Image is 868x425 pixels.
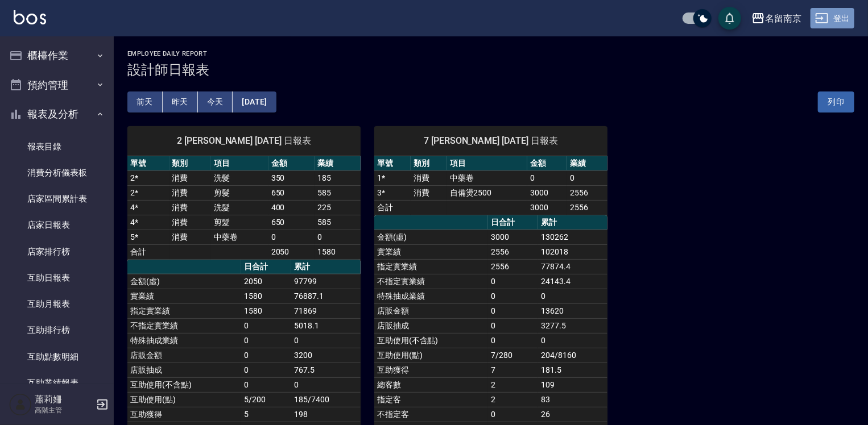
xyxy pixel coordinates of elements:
[241,407,291,422] td: 5
[127,303,241,318] td: 指定實業績
[315,156,361,171] th: 業績
[538,215,607,230] th: 累計
[127,156,170,171] th: 單號
[5,317,109,343] a: 互助排行榜
[567,156,607,171] th: 業績
[211,215,268,230] td: 剪髮
[5,265,109,291] a: 互助日報表
[291,333,361,348] td: 0
[567,200,607,215] td: 2556
[488,259,538,274] td: 2556
[538,363,607,377] td: 181.5
[411,156,447,171] th: 類別
[211,200,268,215] td: 洗髮
[291,303,361,318] td: 71869
[291,318,361,333] td: 5018.1
[315,200,361,215] td: 225
[374,318,488,333] td: 店販抽成
[538,274,607,289] td: 24143.4
[5,344,109,370] a: 互助點數明細
[374,244,488,259] td: 實業績
[5,70,109,100] button: 預約管理
[315,244,361,259] td: 1580
[241,289,291,303] td: 1580
[211,185,268,200] td: 剪髮
[527,170,568,185] td: 0
[211,156,268,171] th: 項目
[170,230,212,244] td: 消費
[447,156,527,171] th: 項目
[374,348,488,363] td: 互助使用(點)
[411,185,447,200] td: 消費
[374,156,411,171] th: 單號
[488,244,538,259] td: 2556
[127,363,241,377] td: 店販抽成
[127,318,241,333] td: 不指定實業績
[141,135,347,147] span: 2 [PERSON_NAME] [DATE] 日報表
[374,200,411,215] td: 合計
[163,91,198,113] button: 昨天
[291,377,361,392] td: 0
[488,230,538,244] td: 3000
[241,392,291,407] td: 5/200
[488,363,538,377] td: 7
[241,333,291,348] td: 0
[268,200,315,215] td: 400
[291,289,361,303] td: 76887.1
[374,274,488,289] td: 不指定實業績
[5,41,109,70] button: 櫃檯作業
[374,289,488,303] td: 特殊抽成業績
[447,185,527,200] td: 自備燙2500
[268,244,315,259] td: 2050
[538,244,607,259] td: 102018
[5,99,109,129] button: 報表及分析
[567,185,607,200] td: 2556
[9,393,32,416] img: Person
[291,274,361,289] td: 97799
[127,407,241,422] td: 互助獲得
[538,407,607,422] td: 26
[811,8,854,29] button: 登出
[291,392,361,407] td: 185/7400
[488,407,538,422] td: 0
[315,170,361,185] td: 185
[747,7,806,30] button: 名留南京
[127,244,170,259] td: 合計
[127,392,241,407] td: 互助使用(點)
[5,212,109,238] a: 店家日報表
[241,348,291,363] td: 0
[374,230,488,244] td: 金額(虛)
[127,333,241,348] td: 特殊抽成業績
[35,405,93,415] p: 高階主管
[14,10,46,24] img: Logo
[127,156,361,260] table: a dense table
[127,274,241,289] td: 金額(虛)
[538,230,607,244] td: 130262
[538,392,607,407] td: 83
[538,348,607,363] td: 204/8160
[241,274,291,289] td: 2050
[488,348,538,363] td: 7/280
[291,407,361,422] td: 198
[291,260,361,274] th: 累計
[538,377,607,392] td: 109
[488,274,538,289] td: 0
[211,230,268,244] td: 中藥卷
[198,91,233,113] button: 今天
[527,185,568,200] td: 3000
[127,348,241,363] td: 店販金額
[374,363,488,377] td: 互助獲得
[268,170,315,185] td: 350
[374,156,607,215] table: a dense table
[268,185,315,200] td: 650
[170,156,212,171] th: 類別
[5,134,109,160] a: 報表目錄
[488,289,538,303] td: 0
[538,303,607,318] td: 13620
[35,394,93,405] h5: 蕭莉姍
[315,185,361,200] td: 585
[5,239,109,265] a: 店家排行榜
[374,303,488,318] td: 店販金額
[447,170,527,185] td: 中藥卷
[818,91,854,113] button: 列印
